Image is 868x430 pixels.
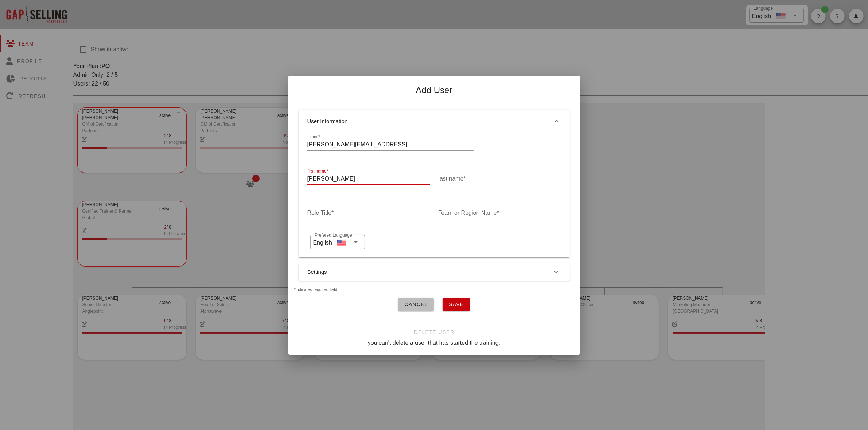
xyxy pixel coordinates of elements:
label: first name* [307,169,328,174]
label: Email* [307,134,320,140]
button: Cancel [398,298,434,311]
button: Save [443,298,470,311]
div: Prefered LanguageEnglish [310,235,365,249]
label: Prefered Language [315,233,352,238]
small: *indicates required field [294,287,338,292]
span: Save [448,301,464,307]
div: Add User [416,84,452,96]
button: User Information [299,110,570,133]
div: English [313,237,332,247]
button: Settings [299,263,570,281]
span: Cancel [404,301,428,307]
div: you can't delete a user that has started the training. [288,339,580,347]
